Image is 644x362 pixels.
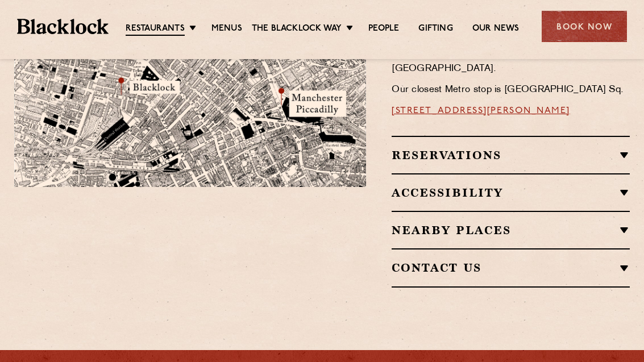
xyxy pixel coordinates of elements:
a: [STREET_ADDRESS][PERSON_NAME] [392,106,570,115]
h2: Nearby Places [392,223,630,237]
h2: Accessibility [392,186,630,199]
h2: Reservations [392,148,630,162]
a: Menus [211,23,242,35]
a: Restaurants [126,23,185,36]
a: Our News [472,23,520,35]
h2: Contact Us [392,261,630,274]
span: Our closest Metro stop is [GEOGRAPHIC_DATA] Sq. [392,85,624,94]
img: BL_Textured_Logo-footer-cropped.svg [17,19,109,34]
img: svg%3E [221,181,380,288]
a: People [368,23,399,35]
div: Book Now [542,11,627,42]
a: Gifting [418,23,452,35]
a: The Blacklock Way [252,23,342,35]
